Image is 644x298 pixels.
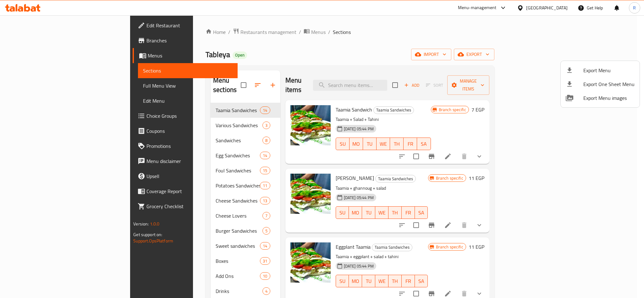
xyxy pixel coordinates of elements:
[583,80,635,88] span: Export One Sheet Menu
[561,63,640,77] li: Export menu items
[561,91,640,105] li: Export Menu images
[583,67,635,74] span: Export Menu
[561,77,640,91] li: Export one sheet menu items
[583,94,635,102] span: Export Menu images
